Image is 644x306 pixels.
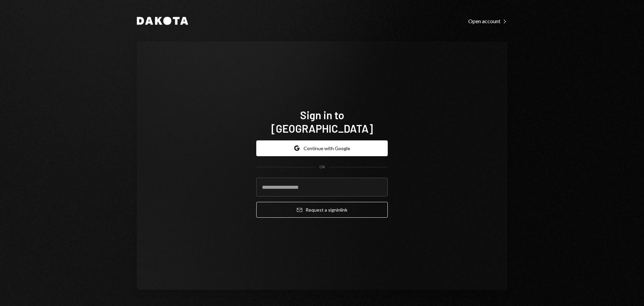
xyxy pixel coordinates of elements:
div: Open account [468,18,507,25]
a: Open account [468,17,507,25]
h1: Sign in to [GEOGRAPHIC_DATA] [256,108,388,135]
div: OR [319,164,325,170]
button: Request a signinlink [256,202,388,218]
button: Continue with Google [256,140,388,156]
